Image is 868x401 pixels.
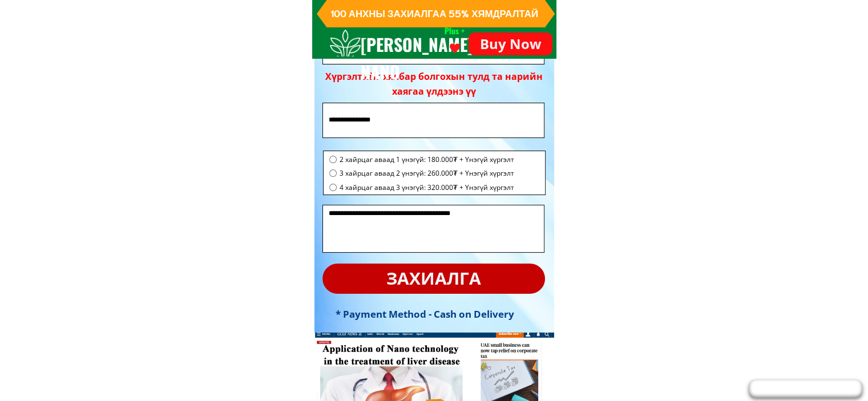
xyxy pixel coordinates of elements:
span: 3 хайрцаг аваад 2 үнэгүй: 260.000₮ + Үнэгүй хүргэлт [340,168,514,179]
p: Buy Now [469,33,552,55]
div: Хүргэлтийг хялбар болгохын тулд та нарийн хаягаа үлдээнэ үү [325,70,543,99]
h3: [PERSON_NAME] NANO [361,31,487,86]
span: 4 хайрцаг аваад 3 үнэгүй: 320.000₮ + Үнэгүй хүргэлт [340,182,514,193]
span: 2 хайрцаг аваад 1 үнэгүй: 180.000₮ + Үнэгүй хүргэлт [340,154,514,165]
h3: * Payment Method - Cash on Delivery [336,306,534,322]
p: захиалга [322,264,545,294]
